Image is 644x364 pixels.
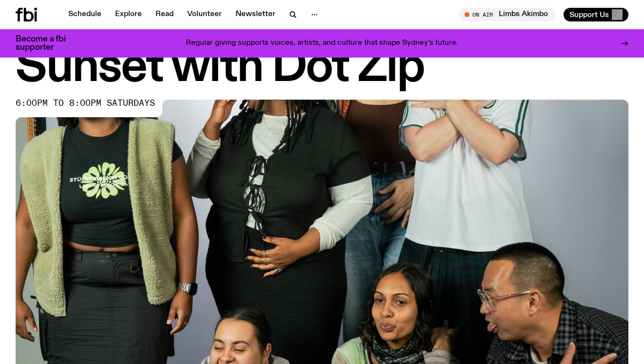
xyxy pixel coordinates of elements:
a: Schedule [62,8,107,21]
a: Volunteer [181,8,228,21]
a: Explore [109,8,148,21]
p: Regular giving supports voices, artists, and culture that shape Sydney’s future. [186,39,458,48]
button: On AirLimbs Akimbo [460,8,556,21]
a: Read [150,8,179,21]
button: Support Us [564,8,628,21]
span: Support Us [569,10,609,19]
h3: Become a fbi supporter [16,35,78,52]
a: Newsletter [230,8,281,21]
h1: Sunset with Dot Zip [16,46,628,90]
span: 6:00pm to 8:00pm saturdays [16,100,155,107]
